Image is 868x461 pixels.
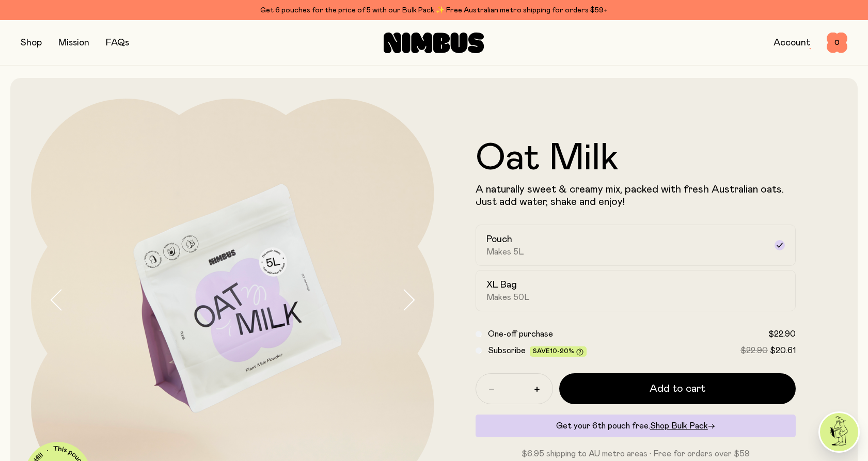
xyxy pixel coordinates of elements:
[476,183,796,208] p: A naturally sweet & creamy mix, packed with fresh Australian oats. Just add water, shake and enjoy!
[650,381,705,396] span: Add to cart
[533,348,583,356] span: Save
[770,346,796,355] span: $20.61
[827,33,847,53] button: 0
[650,422,715,430] a: Shop Bulk Pack→
[488,346,526,355] span: Subscribe
[486,233,512,246] h2: Pouch
[58,38,89,47] a: Mission
[740,346,768,355] span: $22.90
[650,422,708,430] span: Shop Bulk Pack
[486,247,524,257] span: Makes 5L
[476,140,796,177] h1: Oat Milk
[768,330,796,338] span: $22.90
[476,448,796,460] p: $6.95 shipping to AU metro areas · Free for orders over $59
[559,373,796,404] button: Add to cart
[486,292,530,303] span: Makes 50L
[486,279,517,291] h2: XL Bag
[488,330,553,338] span: One-off purchase
[774,38,810,47] a: Account
[820,413,858,451] img: agent
[106,38,129,47] a: FAQs
[476,415,796,437] div: Get your 6th pouch free.
[550,348,574,354] span: 10-20%
[21,4,847,17] div: Get 6 pouches for the price of 5 with our Bulk Pack ✨ Free Australian metro shipping for orders $59+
